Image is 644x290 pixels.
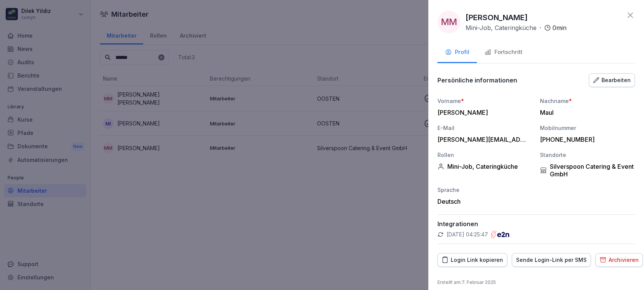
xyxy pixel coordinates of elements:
div: [PERSON_NAME][EMAIL_ADDRESS][PERSON_NAME][DOMAIN_NAME] [437,136,529,143]
p: Mini-Job, Cateringküche [466,23,537,32]
div: · [466,23,567,32]
div: Profil [445,48,469,57]
button: Profil [437,43,477,63]
p: [PERSON_NAME] [466,12,528,23]
div: [PHONE_NUMBER] [540,136,631,143]
button: Sende Login-Link per SMS [512,253,591,267]
p: Persönliche informationen [437,76,517,84]
p: [DATE] 04:25:47 [447,231,488,238]
div: Login Link kopieren [442,256,503,264]
div: Rollen [437,151,532,159]
div: Mini-Job, Cateringküche [437,163,532,170]
div: MM [437,11,460,33]
div: Deutsch [437,198,532,205]
p: Integrationen [437,220,635,228]
img: e2n.png [491,231,509,238]
div: Maul [540,109,631,116]
div: Silverspoon Catering & Event GmbH [540,163,635,178]
div: Mobilnummer [540,124,635,132]
p: Erstellt am : 7. Februar 2025 [437,279,635,286]
div: Fortschritt [485,48,522,57]
div: Sende Login-Link per SMS [516,256,587,264]
p: 0 min [552,23,567,32]
div: Vorname [437,97,532,105]
div: Nachname [540,97,635,105]
button: Login Link kopieren [437,253,507,267]
div: E-Mail [437,124,532,132]
button: Bearbeiten [589,73,635,87]
div: Bearbeiten [593,76,631,84]
button: Fortschritt [477,43,530,63]
div: Archivieren [600,256,639,264]
div: [PERSON_NAME] [437,109,529,116]
div: Sprache [437,186,532,194]
div: Standorte [540,151,635,159]
button: Archivieren [595,253,643,267]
